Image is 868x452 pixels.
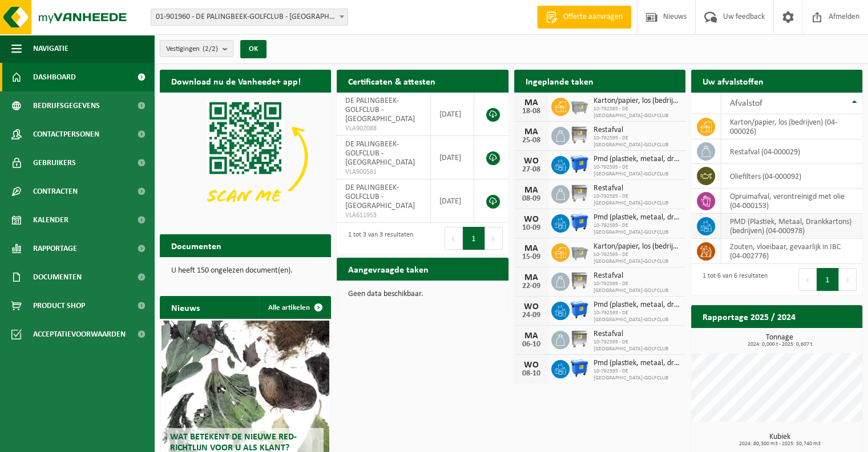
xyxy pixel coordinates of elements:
[570,96,589,115] img: WB-2500-GAL-GY-01
[570,154,589,174] img: WB-1100-HPE-BE-01
[839,268,857,291] button: Next
[203,45,218,53] count: (2/2)
[691,305,807,327] h2: Rapportage 2025 / 2024
[594,126,680,135] span: Restafval
[721,114,862,139] td: karton/papier, los (bedrijven) (04-000026)
[160,40,233,57] button: Vestigingen(2/2)
[520,361,543,370] div: WO
[570,183,589,203] img: WB-1100-GAL-GY-02
[485,227,503,250] button: Next
[520,341,543,349] div: 06-10
[570,213,589,232] img: WB-1100-HPE-BE-01
[520,311,543,319] div: 24-09
[520,127,543,137] div: MA
[570,271,589,290] img: WB-1100-GAL-GY-02
[560,11,625,23] span: Offerte aanvragen
[166,41,218,58] span: Vestigingen
[594,135,680,149] span: 10-792595 - DE [GEOGRAPHIC_DATA]-GOLFCLUB
[520,98,543,107] div: MA
[160,93,331,221] img: Download de VHEPlus App
[594,271,680,281] span: Restafval
[520,224,543,232] div: 10-09
[33,320,126,349] span: Acceptatievoorwaarden
[514,70,605,92] h2: Ingeplande taken
[520,166,543,174] div: 27-08
[594,251,680,265] span: 10-792595 - DE [GEOGRAPHIC_DATA]-GOLFCLUB
[570,300,589,319] img: WB-1100-HPE-BE-01
[721,239,862,264] td: Zouten, vloeibaar, gevaarlijk in IBC (04-002776)
[337,70,447,92] h2: Certificaten & attesten
[697,267,768,292] div: 1 tot 6 van 6 resultaten
[721,164,862,189] td: oliefilters (04-000092)
[594,184,680,193] span: Restafval
[570,125,589,145] img: WB-1100-GAL-GY-02
[33,206,68,234] span: Kalender
[337,258,440,280] h2: Aangevraagde taken
[697,441,862,447] span: 2024: 80,300 m3 - 2025: 50,740 m3
[594,310,680,323] span: 10-792595 - DE [GEOGRAPHIC_DATA]-GOLFCLUB
[520,331,543,341] div: MA
[520,273,543,282] div: MA
[520,137,543,145] div: 25-08
[520,370,543,378] div: 08-10
[33,149,76,177] span: Gebruikers
[345,97,415,123] span: DE PALINGBEEK-GOLFCLUB - [GEOGRAPHIC_DATA]
[697,334,862,347] h3: Tonnage
[777,327,861,350] a: Bekijk rapportage
[160,70,312,92] h2: Download nu de Vanheede+ app!
[463,227,485,250] button: 1
[345,140,415,167] span: DE PALINGBEEK-GOLFCLUB - [GEOGRAPHIC_DATA]
[594,359,680,368] span: Pmd (plastiek, metaal, drankkartons) (bedrijven)
[431,179,474,223] td: [DATE]
[520,244,543,253] div: MA
[520,282,543,290] div: 22-09
[798,268,817,291] button: Previous
[160,234,233,257] h2: Documenten
[520,186,543,195] div: MA
[345,167,422,177] span: VLA900561
[520,302,543,311] div: WO
[345,124,422,133] span: VLA902088
[160,296,211,318] h2: Nieuws
[445,227,463,250] button: Previous
[537,6,631,29] a: Offerte aanvragen
[594,193,680,207] span: 10-792595 - DE [GEOGRAPHIC_DATA]-GOLFCLUB
[594,164,680,178] span: 10-792595 - DE [GEOGRAPHIC_DATA]-GOLFCLUB
[33,63,76,91] span: Dashboard
[240,40,267,58] button: OK
[691,70,775,92] h2: Uw afvalstoffen
[342,226,413,251] div: 1 tot 3 van 3 resultaten
[171,267,320,275] p: U heeft 150 ongelezen document(en).
[594,97,680,106] span: Karton/papier, los (bedrijven)
[594,155,680,164] span: Pmd (plastiek, metaal, drankkartons) (bedrijven)
[431,136,474,179] td: [DATE]
[151,9,348,25] span: 01-901960 - DE PALINGBEEK-GOLFCLUB - HOLLEBEKE
[348,290,496,298] p: Geen data beschikbaar.
[697,342,862,347] span: 2024: 0,000 t - 2025: 0,607 t
[345,211,422,220] span: VLA611953
[730,99,762,108] span: Afvalstof
[520,157,543,166] div: WO
[520,195,543,203] div: 08-09
[33,234,77,263] span: Rapportage
[594,339,680,353] span: 10-792595 - DE [GEOGRAPHIC_DATA]-GOLFCLUB
[817,268,839,291] button: 1
[594,330,680,339] span: Restafval
[721,189,862,214] td: opruimafval, verontreinigd met olie (04-000153)
[570,329,589,349] img: WB-1100-GAL-GY-02
[33,291,85,320] span: Product Shop
[151,9,348,26] span: 01-901960 - DE PALINGBEEK-GOLFCLUB - HOLLEBEKE
[33,177,78,206] span: Contracten
[33,34,68,63] span: Navigatie
[345,183,415,210] span: DE PALINGBEEK-GOLFCLUB - [GEOGRAPHIC_DATA]
[594,222,680,236] span: 10-792595 - DE [GEOGRAPHIC_DATA]-GOLFCLUB
[33,91,100,120] span: Bedrijfsgegevens
[520,215,543,224] div: WO
[594,368,680,382] span: 10-792595 - DE [GEOGRAPHIC_DATA]-GOLFCLUB
[33,120,99,149] span: Contactpersonen
[520,107,543,115] div: 18-08
[33,263,82,291] span: Documenten
[259,296,330,319] a: Alle artikelen
[594,213,680,222] span: Pmd (plastiek, metaal, drankkartons) (bedrijven)
[721,139,862,164] td: restafval (04-000029)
